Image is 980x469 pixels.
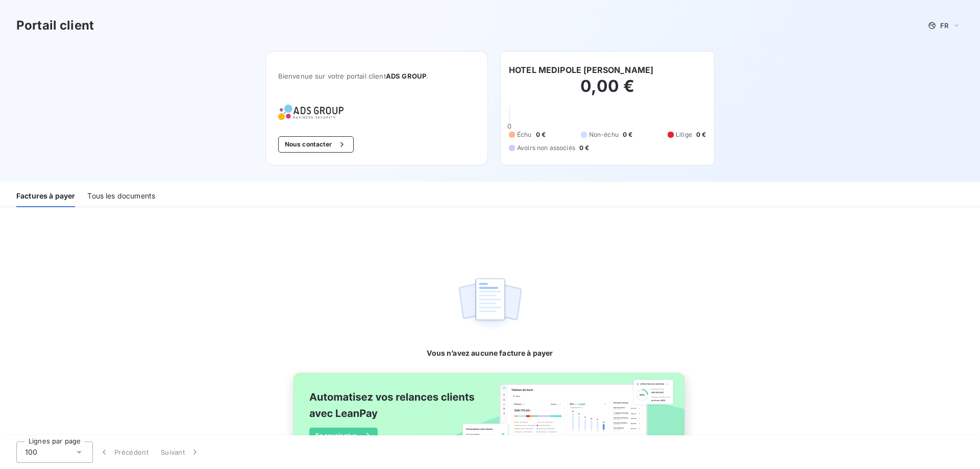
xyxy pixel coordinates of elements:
[427,348,553,358] span: Vous n’avez aucune facture à payer
[589,130,619,139] span: Non-échu
[509,76,706,107] h2: 0,00 €
[696,130,706,139] span: 0 €
[517,143,575,153] span: Avoirs non associés
[507,122,511,130] span: 0
[509,64,653,76] h6: HOTEL MEDIPOLE [PERSON_NAME]
[517,130,532,139] span: Échu
[623,130,632,139] span: 0 €
[155,441,206,463] button: Suivant
[87,186,155,207] div: Tous les documents
[278,105,344,120] img: Company logo
[93,441,155,463] button: Précédent
[579,143,589,153] span: 0 €
[386,72,426,80] span: ADS GROUP
[676,130,692,139] span: Litige
[25,447,37,457] span: 100
[536,130,546,139] span: 0 €
[16,186,75,207] div: Factures à payer
[16,16,94,35] h3: Portail client
[940,21,948,30] span: FR
[457,273,523,336] img: empty state
[278,72,475,80] span: Bienvenue sur votre portail client .
[278,136,354,153] button: Nous contacter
